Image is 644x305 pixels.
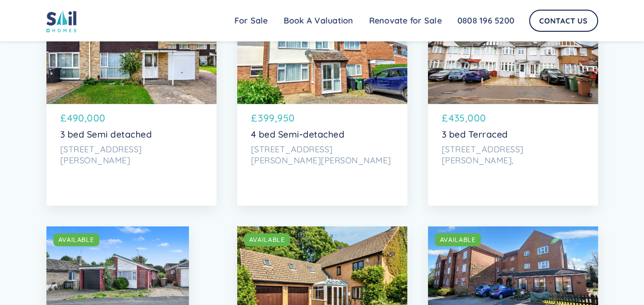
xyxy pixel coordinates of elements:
p: 3 bed Terraced [442,129,584,140]
p: £ [442,111,448,126]
p: £ [60,111,67,126]
a: AVAILABLE£399,9504 bed Semi-detached[STREET_ADDRESS][PERSON_NAME][PERSON_NAME] [237,12,407,205]
div: AVAILABLE [58,235,94,244]
p: [STREET_ADDRESS][PERSON_NAME] [60,144,203,166]
img: sail home logo colored [46,9,77,32]
p: [STREET_ADDRESS][PERSON_NAME], [442,144,584,166]
p: 490,000 [67,111,106,126]
div: AVAILABLE [249,235,285,244]
p: 399,950 [258,111,295,126]
a: Contact Us [529,10,598,32]
a: Book A Valuation [276,12,361,30]
a: AVAILABLE£435,0003 bed Terraced[STREET_ADDRESS][PERSON_NAME], [428,12,598,205]
a: Renovate for Sale [361,12,450,30]
p: 435,000 [449,111,486,126]
p: [STREET_ADDRESS][PERSON_NAME][PERSON_NAME] [251,144,393,166]
p: 3 bed Semi detached [60,129,203,140]
p: 4 bed Semi-detached [251,129,393,140]
a: 0808 196 5200 [450,12,522,30]
a: AVAILABLE£490,0003 bed Semi detached[STREET_ADDRESS][PERSON_NAME] [46,12,217,205]
p: £ [251,111,257,126]
div: AVAILABLE [440,235,476,244]
a: For Sale [227,12,276,30]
